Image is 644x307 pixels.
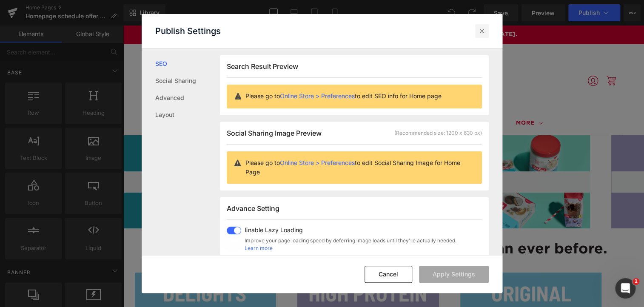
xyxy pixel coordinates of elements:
undefined: Lose Weight YOUR Way with more options than ever before. [37,217,484,230]
button: Cancel [365,266,412,283]
a: Snacks [151,90,185,105]
span: Sweet Savings: [DATE] Sale: Save 15% Sitewide w/ code LABORDAYSF through [DATE]. [127,5,394,14]
div: (Recommended size: 1200 x 630 px) [394,129,482,137]
a: More [393,90,420,105]
a: Online Store > Preferences [280,92,355,99]
a: Auto Delivery [323,90,377,105]
p: Please go to to edit SEO info for Home page [245,91,475,101]
a: SEO [155,55,220,72]
span: Advance Setting [227,204,279,213]
img: Slimfast Shop homepage [24,27,109,83]
span: Enable Lazy Loading [245,227,456,233]
button: Search [218,45,227,53]
span: Search Result Preview [227,62,298,71]
nav: Main navigation [24,86,497,109]
button: Apply Settings [419,266,489,283]
p: Please go to to edit Social Sharing Image for Home Page [245,158,475,177]
a: Lifestyle [271,90,307,105]
p: Publish Settings [155,26,221,36]
span: Social Sharing Image Preview [227,129,322,137]
input: Search [218,40,303,59]
span: 1 [633,278,639,285]
a: Social Sharing [155,72,220,89]
iframe: Intercom live chat [615,278,635,298]
a: Bundles & Kits [201,90,256,105]
span: Improve your page loading speed by deferring image loads until they're actually needed. [245,237,456,244]
a: Shakes [101,90,135,105]
a: Learn more [245,244,273,252]
a: Online Store > Preferences [280,159,355,166]
a: Layout [155,106,220,123]
a: Advanced [155,89,220,106]
img: shopping cart [482,49,494,61]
